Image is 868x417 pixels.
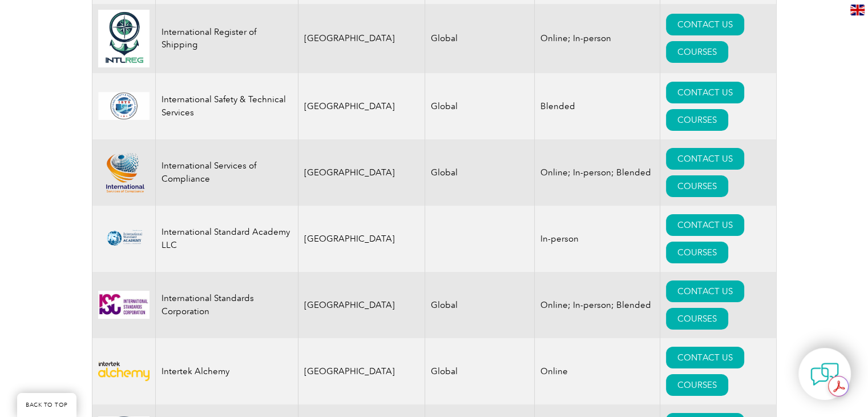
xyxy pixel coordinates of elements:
td: International Standard Academy LLC [155,206,298,272]
td: Online; In-person; Blended [535,272,660,338]
td: Global [425,4,535,73]
td: Blended [535,73,660,139]
a: CONTACT US [666,148,744,170]
a: BACK TO TOP [17,393,76,417]
td: [GEOGRAPHIC_DATA] [298,73,425,139]
img: 703656d3-346f-eb11-a812-002248153038%20-logo.png [98,362,150,381]
td: Online; In-person [535,4,660,73]
img: contact-chat.png [810,360,839,388]
td: Global [425,73,535,139]
td: Online [535,338,660,404]
a: COURSES [666,374,728,396]
a: CONTACT US [666,14,744,35]
td: [GEOGRAPHIC_DATA] [298,139,425,206]
td: [GEOGRAPHIC_DATA] [298,272,425,338]
td: In-person [535,206,660,272]
td: [GEOGRAPHIC_DATA] [298,338,425,404]
a: COURSES [666,41,728,63]
td: International Safety & Technical Services [155,73,298,139]
a: COURSES [666,242,728,263]
td: Online; In-person; Blended [535,139,660,206]
td: Global [425,272,535,338]
img: c2558826-198b-ed11-81ac-0022481565fd-logo.png [98,220,150,257]
img: 253a3505-9ff2-ec11-bb3d-002248d3b1f1-logo.jpg [98,291,150,319]
td: Global [425,139,535,206]
a: COURSES [666,175,728,197]
img: 6b4695af-5fa9-ee11-be37-00224893a058-logo.png [98,152,150,193]
td: [GEOGRAPHIC_DATA] [298,206,425,272]
img: en [850,5,865,15]
td: Global [425,338,535,404]
td: Intertek Alchemy [155,338,298,404]
img: ea2793ac-3439-ea11-a813-000d3a79722d-logo.jpg [98,10,150,67]
img: 0d58a1d0-3c89-ec11-8d20-0022481579a4-logo.png [98,92,150,120]
td: International Register of Shipping [155,4,298,73]
a: COURSES [666,308,728,330]
a: CONTACT US [666,280,744,302]
a: COURSES [666,109,728,131]
td: [GEOGRAPHIC_DATA] [298,4,425,73]
a: CONTACT US [666,347,744,368]
a: CONTACT US [666,214,744,236]
td: International Standards Corporation [155,272,298,338]
a: CONTACT US [666,82,744,103]
td: International Services of Compliance [155,139,298,206]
